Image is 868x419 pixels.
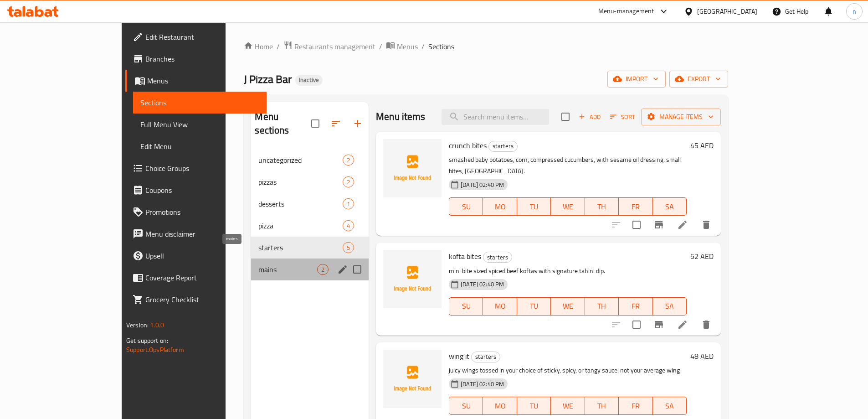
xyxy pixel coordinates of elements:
span: Get support on: [126,335,168,347]
img: wing it [383,350,442,408]
a: Coverage Report [125,267,267,289]
span: kofta bites [449,249,481,263]
nav: breadcrumb [244,41,728,52]
div: pizza4 [251,215,369,237]
button: FR [619,397,652,415]
span: starters [483,252,512,263]
div: [GEOGRAPHIC_DATA] [697,6,757,16]
span: Version: [126,319,149,331]
span: MO [487,200,513,213]
span: Manage items [648,111,714,123]
button: MO [483,397,517,415]
button: Branch-specific-item [648,214,670,236]
span: 2 [318,265,328,274]
span: Select to update [627,315,646,334]
span: WE [555,200,581,213]
span: SA [657,399,683,413]
span: Promotions [145,207,259,217]
span: Select section [556,107,575,126]
button: Add section [347,113,369,134]
span: pizza [258,220,343,231]
button: WE [551,197,585,216]
div: items [343,155,354,166]
span: Sort items [604,110,641,124]
span: Edit Restaurant [145,31,259,42]
button: import [607,71,666,88]
a: Grocery Checklist [125,289,267,310]
button: export [669,71,728,88]
button: MO [483,297,517,316]
a: Choice Groups [125,157,267,179]
span: starters [489,141,517,151]
div: desserts1 [251,193,369,215]
span: Select all sections [306,114,325,133]
button: WE [551,397,585,415]
span: 5 [343,243,354,252]
span: [DATE] 02:40 PM [457,380,508,388]
a: Coupons [125,179,267,201]
span: Menu disclaimer [145,228,259,239]
span: wing it [449,349,469,363]
a: Menu disclaimer [125,223,267,245]
span: n [853,6,856,16]
button: edit [336,263,349,276]
p: smashed baby potatoes, corn, compressed cucumbers, with sesame oil dressing. small bites, [GEOGRA... [449,154,687,177]
span: SU [453,399,479,413]
span: Sort [610,112,635,122]
button: Add [575,110,604,124]
img: kofta bites [383,250,442,308]
h6: 52 AED [690,250,714,263]
span: TU [521,300,547,313]
input: search [442,109,549,125]
button: TH [585,297,619,316]
span: Menus [147,75,259,86]
a: Edit Menu [133,135,267,157]
button: TU [517,397,551,415]
span: 4 [343,222,354,230]
button: MO [483,197,517,216]
span: TU [521,200,547,213]
a: Menus [125,70,267,92]
span: export [677,73,721,85]
div: items [343,220,354,231]
div: items [343,176,354,187]
button: TU [517,297,551,316]
button: TH [585,397,619,415]
img: crunch bites [383,139,442,197]
button: SA [653,197,687,216]
span: MO [487,399,513,413]
span: pizzas [258,176,343,187]
li: / [379,41,382,52]
button: FR [619,197,652,216]
span: SA [657,300,683,313]
a: Sections [133,92,267,114]
a: Edit menu item [677,219,688,230]
a: Promotions [125,201,267,223]
span: Branches [145,53,259,64]
span: Sections [428,41,454,52]
div: items [317,264,329,275]
span: desserts [258,198,343,209]
a: Full Menu View [133,114,267,135]
button: SU [449,397,483,415]
span: starters [472,352,500,362]
span: Restaurants management [294,41,375,52]
div: items [343,242,354,253]
button: TU [517,197,551,216]
button: FR [619,297,652,316]
div: starters [471,352,500,362]
h6: 45 AED [690,139,714,152]
span: Menus [397,41,418,52]
a: Upsell [125,245,267,267]
span: [DATE] 02:40 PM [457,280,508,289]
span: FR [622,300,649,313]
span: Select to update [627,215,646,234]
span: Choice Groups [145,163,259,174]
p: mini bite sized spiced beef koftas with signature tahini dip. [449,265,687,277]
span: crunch bites [449,139,487,152]
button: delete [695,214,717,236]
a: Support.OpsPlatform [126,344,184,356]
span: TH [589,200,615,213]
p: juicy wings tossed in your choice of sticky, spicy, or tangy sauce. not your average wing [449,365,687,376]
